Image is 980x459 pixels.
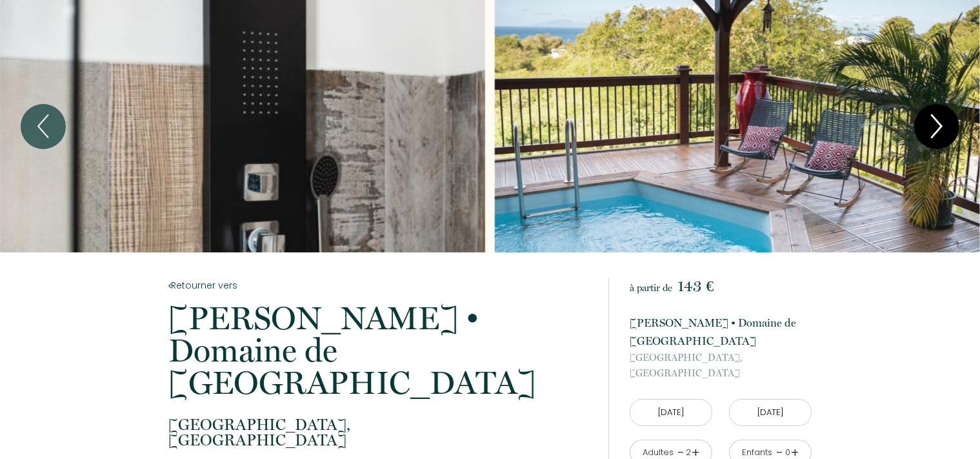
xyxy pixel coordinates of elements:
p: [PERSON_NAME] • Domaine de [GEOGRAPHIC_DATA] [630,314,812,350]
span: 143 € [677,277,714,295]
input: Départ [730,400,811,425]
div: 0 [785,446,791,459]
a: Retourner vers [168,278,592,292]
span: [GEOGRAPHIC_DATA], [630,350,812,365]
div: Adultes [643,446,674,459]
p: [GEOGRAPHIC_DATA] [630,350,812,381]
button: Next [914,104,959,149]
button: Previous [21,104,66,149]
div: Enfants [743,446,773,459]
input: Arrivée [630,400,712,425]
span: à partir de [630,282,672,294]
p: [PERSON_NAME] • Domaine de [GEOGRAPHIC_DATA] [168,302,592,399]
p: [GEOGRAPHIC_DATA] [168,417,592,448]
span: [GEOGRAPHIC_DATA], [168,417,592,433]
div: 2 [685,446,692,459]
